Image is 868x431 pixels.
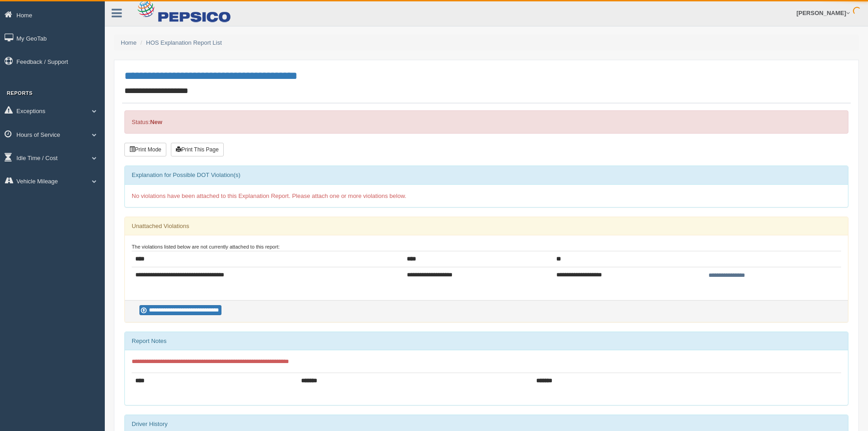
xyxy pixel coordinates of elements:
[146,39,222,46] a: HOS Explanation Report List
[150,119,162,125] strong: New
[132,244,280,249] small: The violations listed below are not currently attached to this report:
[124,110,848,134] div: Status:
[171,143,224,156] button: Print This Page
[125,332,848,350] div: Report Notes
[124,143,166,156] button: Print Mode
[132,192,406,199] span: No violations have been attached to this Explanation Report. Please attach one or more violations...
[125,217,848,235] div: Unattached Violations
[121,39,137,46] a: Home
[125,166,848,184] div: Explanation for Possible DOT Violation(s)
